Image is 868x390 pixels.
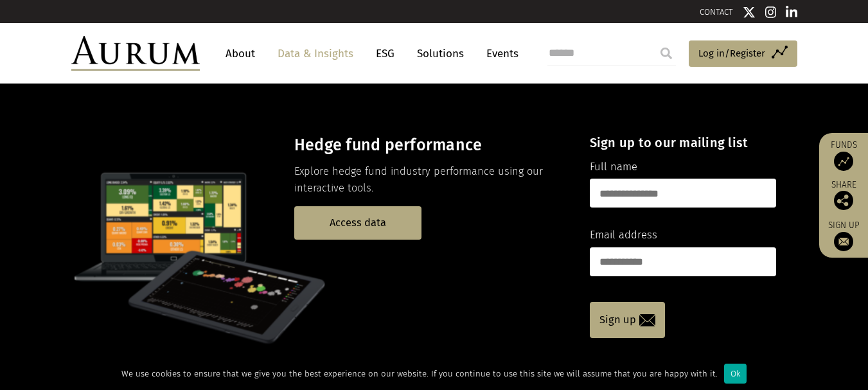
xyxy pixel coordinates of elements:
[219,42,261,66] a: About
[765,6,777,19] img: Instagram icon
[689,40,797,67] a: Log in/Register
[639,314,655,326] img: email-icon
[294,206,421,239] a: Access data
[590,135,776,150] h4: Sign up to our mailing list
[786,6,797,19] img: Linkedin icon
[590,227,657,244] label: Email address
[369,42,401,66] a: ESG
[834,232,853,251] img: Sign up to our newsletter
[590,159,637,175] label: Full name
[653,40,679,66] input: Submit
[743,6,756,19] img: Twitter icon
[294,163,567,197] p: Explore hedge fund industry performance using our interactive tools.
[590,302,665,338] a: Sign up
[826,220,862,251] a: Sign up
[826,181,862,210] div: Share
[700,7,733,17] a: CONTACT
[724,364,747,384] div: Ok
[294,136,567,155] h3: Hedge fund performance
[480,42,518,66] a: Events
[71,36,200,71] img: Aurum
[411,42,470,66] a: Solutions
[834,191,853,210] img: Share this post
[834,152,853,171] img: Access Funds
[698,46,765,61] span: Log in/Register
[271,42,360,66] a: Data & Insights
[826,139,862,171] a: Funds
